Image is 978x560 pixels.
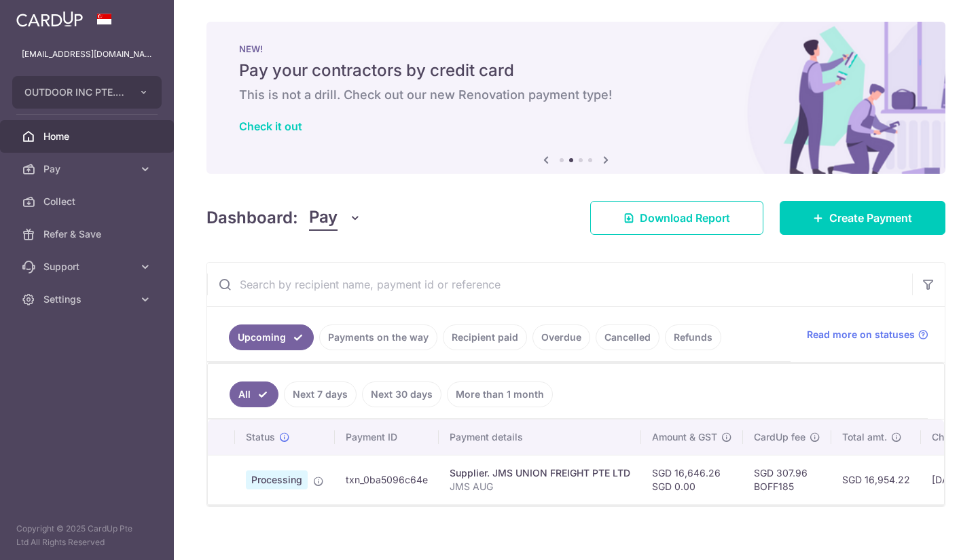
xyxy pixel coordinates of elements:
[665,324,721,350] a: Refunds
[284,381,357,407] a: Next 7 days
[447,381,553,407] a: More than 1 month
[43,195,133,208] span: Collect
[362,381,441,407] a: Next 30 days
[16,11,83,27] img: CardUp
[309,205,361,231] button: Pay
[229,324,314,350] a: Upcoming
[590,201,763,235] a: Download Report
[239,119,302,133] a: Check it out
[239,60,913,81] h5: Pay your contractors by credit card
[206,206,298,230] h4: Dashboard:
[319,324,437,350] a: Payments on the way
[239,43,913,54] p: NEW!
[24,86,125,99] span: OUTDOOR INC PTE. LTD.
[335,455,439,504] td: txn_0ba5096c64e
[532,324,590,350] a: Overdue
[43,130,133,143] span: Home
[829,210,912,226] span: Create Payment
[596,324,659,350] a: Cancelled
[443,324,527,350] a: Recipient paid
[780,201,945,235] a: Create Payment
[831,455,921,504] td: SGD 16,954.22
[12,76,162,109] button: OUTDOOR INC PTE. LTD.
[807,328,928,341] a: Read more on statuses
[842,430,887,444] span: Total amt.
[641,455,743,504] td: SGD 16,646.26 SGD 0.00
[43,227,133,241] span: Refer & Save
[43,293,133,306] span: Settings
[450,480,630,493] p: JMS AUG
[230,381,278,407] a: All
[239,87,913,103] h6: This is not a drill. Check out our new Renovation payment type!
[309,205,338,231] span: Pay
[754,430,805,444] span: CardUp fee
[743,455,831,504] td: SGD 307.96 BOFF185
[335,419,439,455] th: Payment ID
[439,419,641,455] th: Payment details
[246,470,308,489] span: Processing
[891,519,964,553] iframe: Opens a widget where you can find more information
[207,263,912,306] input: Search by recipient name, payment id or reference
[43,260,133,274] span: Support
[246,430,275,444] span: Status
[43,162,133,176] span: Pay
[807,328,915,341] span: Read more on statuses
[206,22,945,174] img: Renovation banner
[450,466,630,480] div: Supplier. JMS UNION FREIGHT PTE LTD
[22,48,152,61] p: [EMAIL_ADDRESS][DOMAIN_NAME]
[640,210,730,226] span: Download Report
[652,430,717,444] span: Amount & GST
